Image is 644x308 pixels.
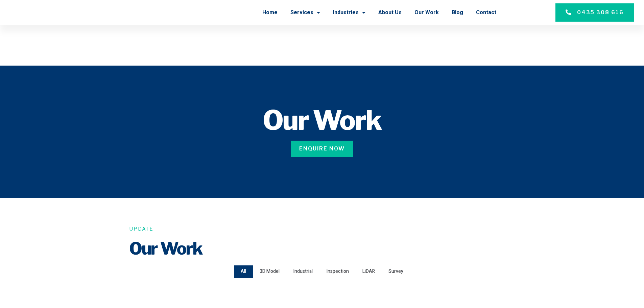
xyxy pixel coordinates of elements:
span: 0435 308 616 [577,8,624,17]
span: LiDAR [362,267,375,276]
span: Industrial [293,267,313,276]
a: Industries [333,4,365,21]
h2: Our Work [129,238,515,259]
a: Enquire Now [291,141,353,157]
img: Final-Logo copy [20,5,91,20]
h1: Our Work [109,107,535,134]
span: All [241,267,246,276]
h1: Our Work [124,35,520,62]
a: Our Work [414,4,439,21]
a: Services [290,4,320,21]
span: Enquire Now [299,145,345,153]
a: Home [262,4,278,21]
span: Survey [388,267,403,276]
a: 0435 308 616 [555,3,634,22]
a: Contact [476,4,496,21]
span: 3D Model [260,267,280,276]
a: About Us [378,4,402,21]
nav: Menu [110,4,496,21]
a: Blog [452,4,463,21]
span: Inspection [326,267,349,276]
h6: Update [129,227,153,232]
